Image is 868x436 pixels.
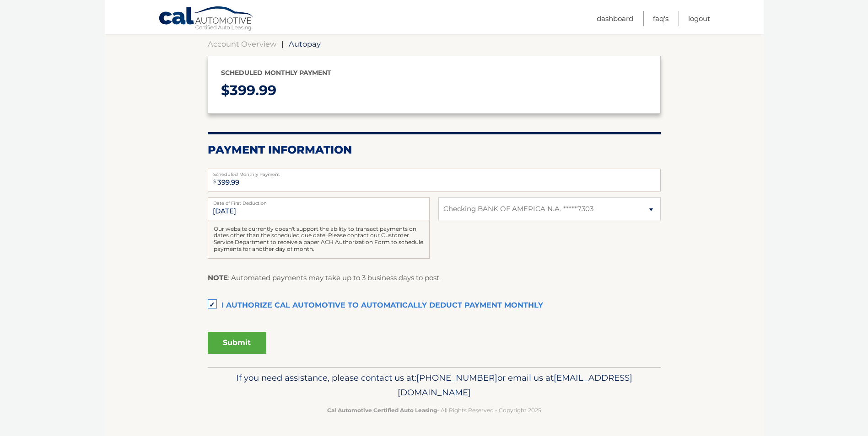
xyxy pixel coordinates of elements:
a: Logout [688,11,710,26]
strong: Cal Automotive Certified Auto Leasing [327,407,437,414]
h2: Payment Information [208,143,661,157]
strong: NOTE [208,273,228,282]
label: I authorize cal automotive to automatically deduct payment monthly [208,297,661,315]
span: [PHONE_NUMBER] [416,372,497,383]
span: [EMAIL_ADDRESS][DOMAIN_NAME] [398,372,632,398]
a: Dashboard [597,11,633,26]
label: Scheduled Monthly Payment [208,169,661,176]
label: Date of First Deduction [208,197,430,205]
input: Payment Amount [208,169,661,191]
span: Autopay [289,39,321,48]
p: : Automated payments may take up to 3 business days to post. [208,272,441,284]
span: | [281,39,284,48]
a: Account Overview [208,39,276,48]
a: FAQ's [653,11,669,26]
p: - All Rights Reserved - Copyright 2025 [214,405,655,415]
p: If you need assistance, please contact us at: or email us at [214,371,655,400]
div: Our website currently doesn't support the ability to transact payments on dates other than the sc... [208,220,430,259]
span: 399.99 [230,82,276,99]
a: Cal Automotive [158,6,254,32]
span: $ [210,171,219,192]
input: Payment Date [208,197,430,220]
p: $ [221,79,647,103]
button: Submit [208,332,266,354]
p: Scheduled monthly payment [221,67,647,79]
